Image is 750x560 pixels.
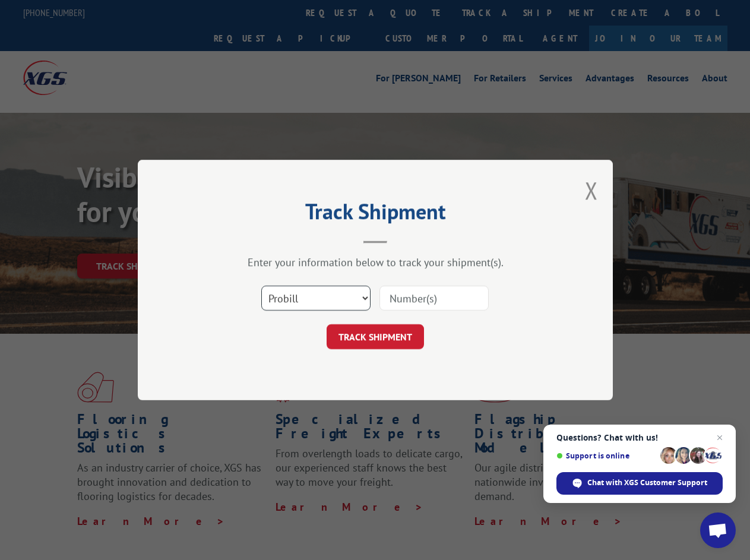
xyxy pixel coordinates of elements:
[585,175,598,206] button: Close modal
[197,255,553,269] div: Enter your information below to track your shipment(s).
[700,512,736,548] div: Open chat
[379,286,489,311] input: Number(s)
[556,472,723,495] div: Chat with XGS Customer Support
[556,433,723,442] span: Questions? Chat with us!
[197,203,553,226] h2: Track Shipment
[587,477,707,488] span: Chat with XGS Customer Support
[327,324,424,349] button: TRACK SHIPMENT
[713,431,727,445] span: Close chat
[556,451,656,460] span: Support is online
